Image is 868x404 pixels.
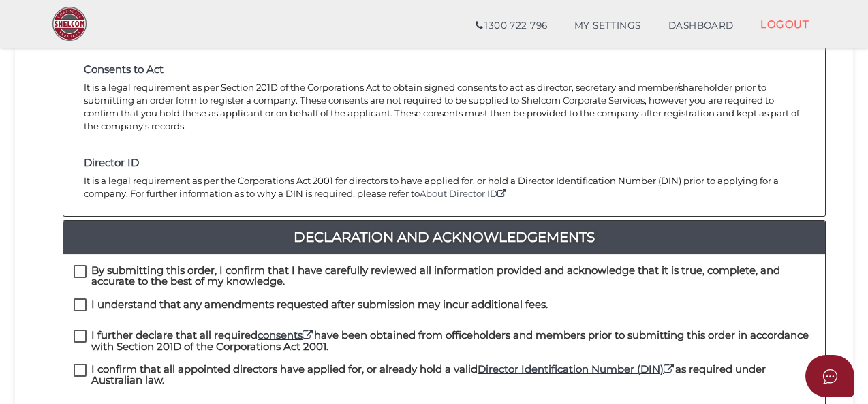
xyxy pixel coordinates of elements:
h4: I confirm that all appointed directors have applied for, or already hold a valid as required unde... [91,364,815,386]
p: It is a legal requirement as per the Corporations Act 2001 for directors to have applied for, or ... [84,174,805,200]
a: About Director ID [420,188,508,199]
a: MY SETTINGS [561,12,655,40]
a: Declaration And Acknowledgements [63,226,825,248]
a: 1300 722 796 [462,12,561,40]
h4: By submitting this order, I confirm that I have carefully reviewed all information provided and a... [91,265,815,288]
a: consents [258,328,314,341]
a: DASHBOARD [655,12,747,40]
button: Open asap [805,355,854,397]
a: LOGOUT [747,10,822,38]
h4: I further declare that all required have been obtained from officeholders and members prior to su... [91,330,815,352]
a: Director Identification Number (DIN) [478,362,675,375]
h4: I understand that any amendments requested after submission may incur additional fees. [91,299,548,311]
h4: Consents to Act [84,64,805,76]
p: It is a legal requirement as per Section 201D of the Corporations Act to obtain signed consents t... [84,81,805,132]
h4: Director ID [84,157,805,169]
